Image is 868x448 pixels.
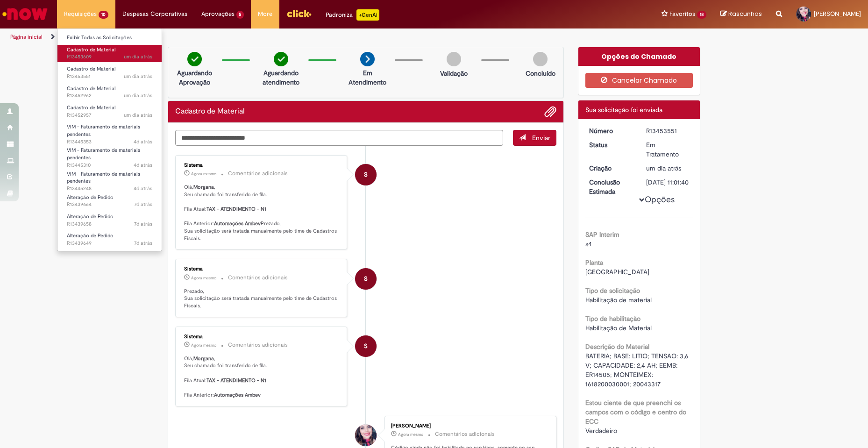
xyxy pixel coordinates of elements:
div: Sistema [184,266,340,272]
time: 27/08/2025 14:58:47 [124,112,152,119]
a: Aberto R13445310 : VIM - Faturamento de materiais pendentes [57,145,162,165]
b: TAX - ATENDIMENTO - N1 [206,377,266,384]
span: Verdadeiro [585,427,617,435]
p: Olá, , Seu chamado foi transferido de fila. Fila Atual: Fila Anterior: [184,355,340,399]
span: R13445310 [67,162,152,169]
p: Validação [440,69,468,78]
p: Em Atendimento [345,68,390,87]
b: Morgana [193,355,214,362]
div: [PERSON_NAME] [391,423,547,429]
a: Aberto R13445248 : VIM - Faturamento de materiais pendentes [57,169,162,189]
b: Tipo de solicitação [585,286,640,295]
span: R13453609 [67,53,152,61]
span: 4d atrás [134,138,152,145]
button: Enviar [513,130,556,146]
span: Aprovações [201,9,235,19]
button: Cancelar Chamado [585,73,693,88]
a: Aberto R13452957 : Cadastro de Material [57,103,162,120]
a: Aberto R13439664 : Alteração de Pedido [57,192,162,210]
a: Página inicial [10,33,43,41]
img: img-circle-grey.png [447,52,461,66]
p: Prezado, Sua solicitação será tratada manualmente pelo time de Cadastros Fiscais. [184,288,340,310]
span: 7d atrás [134,201,152,208]
a: Aberto R13439649 : Alteração de Pedido [57,231,162,248]
div: Padroniza [326,9,379,21]
span: 18 [697,11,706,19]
b: Planta [585,258,603,267]
span: s4 [585,240,592,248]
div: Em Tratamento [646,140,690,159]
div: Sistema [184,163,340,168]
ul: Trilhas de página [7,28,572,46]
button: Adicionar anexos [544,106,556,118]
span: um dia atrás [124,53,152,60]
div: 27/08/2025 16:24:54 [646,164,690,173]
b: Morgana [193,184,214,191]
p: Aguardando Aprovação [172,68,217,87]
div: System [355,335,377,357]
time: 25/08/2025 16:04:28 [134,185,152,192]
a: Rascunhos [720,10,762,19]
span: VIM - Faturamento de materiais pendentes [67,171,140,185]
b: Automações Ambev [214,220,261,227]
span: VIM - Faturamento de materiais pendentes [67,147,140,161]
span: R13452962 [67,92,152,100]
b: SAP Interim [585,230,619,239]
time: 27/08/2025 16:24:54 [646,164,681,172]
small: Comentários adicionais [228,170,288,178]
a: Aberto R13439658 : Alteração de Pedido [57,212,162,229]
time: 27/08/2025 16:24:58 [124,73,152,80]
span: [PERSON_NAME] [814,10,861,18]
span: Favoritos [669,9,695,19]
span: Agora mesmo [191,342,216,348]
b: Estou ciente de que preenchi os campos com o código e centro do ECC [585,398,686,426]
div: System [355,164,377,185]
span: BATERIA; BASE: LITIO; TENSAO: 3,6 V; CAPACIDADE: 2,4 AH; EEMB: ER14505; MONTEIMEX: 1618200030001;... [585,352,690,388]
span: 4d atrás [134,185,152,192]
span: 7d atrás [134,240,152,247]
time: 28/08/2025 17:01:50 [191,342,216,348]
time: 28/08/2025 17:01:50 [191,171,216,177]
span: R13453551 [67,73,152,80]
div: R13453551 [646,126,690,135]
span: R13439664 [67,201,152,208]
span: S [364,164,368,186]
small: Comentários adicionais [435,430,495,438]
time: 22/08/2025 12:10:08 [134,201,152,208]
span: Alteração de Pedido [67,213,114,220]
time: 25/08/2025 16:12:27 [134,162,152,169]
span: um dia atrás [124,73,152,80]
b: TAX - ATENDIMENTO - N1 [206,206,266,213]
span: Rascunhos [728,9,762,18]
time: 28/08/2025 17:01:48 [398,432,423,437]
p: Olá, , Seu chamado foi transferido de fila. Fila Atual: Fila Anterior: Prezado, Sua solicitação s... [184,184,340,242]
dt: Número [582,126,640,135]
span: Alteração de Pedido [67,194,114,201]
img: check-circle-green.png [187,52,202,66]
span: Cadastro de Material [67,65,115,72]
span: S [364,268,368,290]
span: Agora mesmo [191,275,216,281]
span: um dia atrás [646,164,681,172]
small: Comentários adicionais [228,274,288,282]
a: Aberto R13445353 : VIM - Faturamento de materiais pendentes [57,122,162,142]
time: 28/08/2025 17:01:50 [191,275,216,281]
a: Exibir Todas as Solicitações [57,33,162,43]
ul: Requisições [57,28,162,251]
time: 22/08/2025 12:07:42 [134,220,152,228]
p: Concluído [526,69,555,78]
a: Aberto R13452962 : Cadastro de Material [57,84,162,101]
time: 22/08/2025 12:05:58 [134,240,152,247]
span: [GEOGRAPHIC_DATA] [585,268,649,276]
span: R13439649 [67,240,152,247]
img: arrow-next.png [360,52,375,66]
span: 4d atrás [134,162,152,169]
dt: Criação [582,164,640,173]
span: 5 [236,11,244,19]
span: Cadastro de Material [67,104,115,111]
b: Tipo de habilitação [585,314,640,323]
b: Descrição do Material [585,342,649,351]
span: Cadastro de Material [67,85,115,92]
small: Comentários adicionais [228,341,288,349]
span: 7d atrás [134,220,152,228]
